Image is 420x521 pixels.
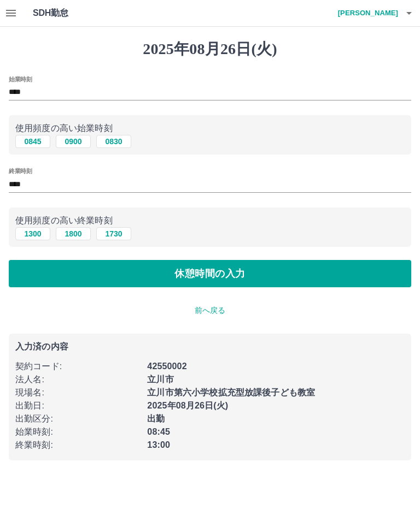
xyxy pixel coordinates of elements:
[9,75,32,83] label: 始業時刻
[15,386,141,399] p: 現場名 :
[15,439,141,452] p: 終業時刻 :
[15,425,141,439] p: 始業時刻 :
[147,362,186,371] b: 42550002
[56,135,91,148] button: 0900
[96,135,131,148] button: 0830
[15,342,405,351] p: 入力済の内容
[147,375,173,384] b: 立川市
[15,122,405,135] p: 使用頻度の高い始業時刻
[15,360,141,373] p: 契約コード :
[147,414,165,423] b: 出勤
[15,135,50,148] button: 0845
[147,427,170,436] b: 08:45
[9,305,411,316] p: 前へ戻る
[9,167,32,175] label: 終業時刻
[147,440,170,449] b: 13:00
[96,227,131,240] button: 1730
[15,214,405,227] p: 使用頻度の高い終業時刻
[15,373,141,386] p: 法人名 :
[15,399,141,412] p: 出勤日 :
[15,227,50,240] button: 1300
[9,260,411,287] button: 休憩時間の入力
[56,227,91,240] button: 1800
[9,40,411,58] h1: 2025年08月26日(火)
[15,412,141,425] p: 出勤区分 :
[147,388,315,397] b: 立川市第六小学校拡充型放課後子ども教室
[147,401,228,410] b: 2025年08月26日(火)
